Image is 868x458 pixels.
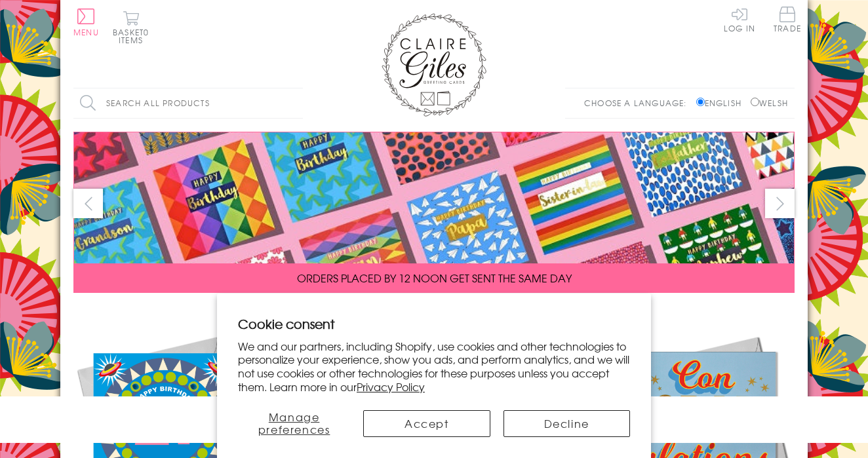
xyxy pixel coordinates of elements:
[751,97,788,109] label: Welsh
[73,303,795,323] div: Carousel Pagination
[297,270,572,286] span: ORDERS PLACED BY 12 NOON GET SENT THE SAME DAY
[584,97,694,109] p: Choose a language:
[238,410,350,437] button: Manage preferences
[238,315,630,333] h2: Cookie consent
[357,379,425,394] a: Privacy Policy
[119,26,149,46] span: 0 items
[258,409,330,437] span: Manage preferences
[363,410,490,437] button: Accept
[503,410,630,437] button: Decline
[73,26,99,38] span: Menu
[696,98,705,106] input: English
[73,189,103,218] button: prev
[765,189,795,218] button: next
[751,98,759,106] input: Welsh
[73,88,303,118] input: Search all products
[724,7,755,32] a: Log In
[774,7,801,35] a: Trade
[238,339,630,394] p: We and our partners, including Shopify, use cookies and other technologies to personalize your ex...
[382,13,486,117] img: Claire Giles Greetings Cards
[113,10,149,44] button: Basket0 items
[774,7,801,32] span: Trade
[73,9,99,36] button: Menu
[696,97,748,109] label: English
[290,88,303,118] input: Search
